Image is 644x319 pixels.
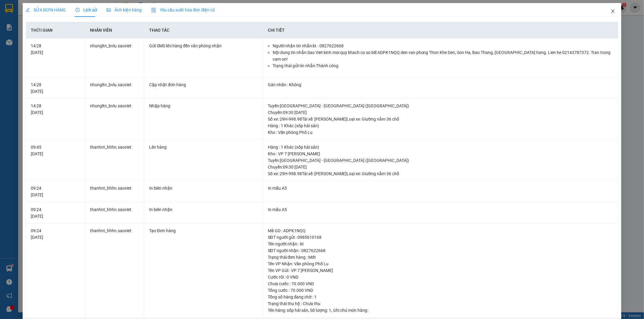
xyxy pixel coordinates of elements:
[268,247,614,254] div: SĐT người nhận : 0827622668
[268,150,614,157] div: Kho : VP 7 [PERSON_NAME]
[268,227,614,234] div: Mã GD : ADPK1NQQ
[31,81,80,95] div: 14:28 [DATE]
[268,81,614,88] div: Gán nhãn : Không
[32,35,146,73] h2: VP Nhận: VP 7 [PERSON_NAME]
[268,287,614,294] div: Tổng cước : 70.000 VND
[268,267,614,274] div: Tên VP Gửi : VP 7 [PERSON_NAME]
[268,274,614,280] div: Cước rồi : 0 VND
[268,206,614,213] div: In mẫu A5
[144,22,263,39] th: Thao tác
[85,77,144,99] td: nhungltn_bvlu.saoviet
[26,22,85,39] th: Thời gian
[268,129,614,136] div: Kho : Văn phòng Phố Lu
[268,294,614,300] div: Tổng số hàng đang chờ : 1
[107,8,142,12] span: Ảnh kiện hàng
[3,5,34,35] img: logo.jpg
[149,144,258,150] div: Lên hàng
[31,144,80,157] div: 09:45 [DATE]
[610,9,615,14] span: close
[3,35,49,45] h2: G56NTXLB
[149,206,258,213] div: In biên nhận
[268,241,614,247] div: Tên người nhận : kt
[26,8,30,12] span: edit
[75,8,97,12] span: Lịch sử
[37,14,74,24] b: Sao Việt
[268,307,614,314] div: Tên hàng: , Số lượng: , Ghi chú món hàng:
[31,227,80,241] div: 09:24 [DATE]
[149,43,258,49] div: Gửi SMS khi hàng đến văn phòng nhận
[85,223,144,318] td: thanhnt_hhhn.saoviet
[268,234,614,241] div: SĐT người gửi : 0985610168
[268,261,614,267] div: Tên VP Nhận: Văn phòng Phố Lu
[151,8,156,13] img: icon
[31,185,80,198] div: 09:24 [DATE]
[329,308,331,313] span: 1
[149,81,258,88] div: Cập nhật đơn hàng
[85,99,144,140] td: nhungltn_bvlu.saoviet
[85,39,144,77] td: nhungltn_bvlu.saoviet
[268,144,614,150] div: Hàng : 1 Khác (xốp hải sản)
[268,280,614,287] div: Chưa cước : 70.000 VND
[81,5,146,15] b: [DOMAIN_NAME]
[149,227,258,234] div: Tạo Đơn hàng
[268,254,614,261] div: Trạng thái đơn hàng : Mới
[85,22,144,39] th: Nhân viên
[85,181,144,202] td: thanhnt_hhhn.saoviet
[31,103,80,116] div: 14:28 [DATE]
[268,103,614,122] div: Tuyến : [GEOGRAPHIC_DATA] - [GEOGRAPHIC_DATA] ([GEOGRAPHIC_DATA]) Chuyến: 09:30 [DATE] Số xe: 29H...
[149,185,258,191] div: In biên nhận
[287,308,308,313] span: xốp hải sản
[85,140,144,181] td: thanhnt_hhhn.saoviet
[85,202,144,224] td: thanhnt_hhhn.saoviet
[75,8,80,12] span: clock-circle
[263,22,619,39] th: Chi tiết
[604,3,621,20] button: Close
[26,8,66,12] span: SỬA ĐƠN HÀNG
[31,206,80,220] div: 09:24 [DATE]
[273,62,614,69] li: Trạng thái gửi tin nhắn: Thành công
[268,157,614,177] div: Tuyến : [GEOGRAPHIC_DATA] - [GEOGRAPHIC_DATA] ([GEOGRAPHIC_DATA]) Chuyến: 09:30 [DATE] Số xe: 29H...
[31,43,80,56] div: 14:28 [DATE]
[149,103,258,109] div: Nhập hàng
[107,8,111,12] span: picture
[268,122,614,129] div: Hàng : 1 Khác (xốp hải sản)
[273,43,614,49] li: Người nhận tin nhắn: kt - 0827622668
[151,8,215,12] span: Yêu cầu xuất hóa đơn điện tử
[268,185,614,191] div: In mẫu A5
[268,300,614,307] div: Trạng thái thu hộ : Chưa thu
[273,49,614,62] li: Nội dung tin nhắn: Sao Viet kinh moi quy khach co so bill ADPK1NQQ den van phong Thon Khe Den, So...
